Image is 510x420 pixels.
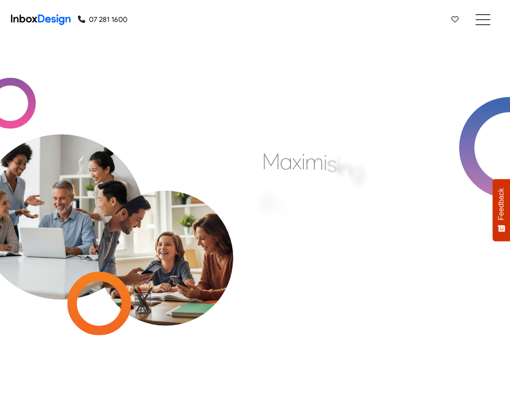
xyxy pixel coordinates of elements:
[497,188,505,220] span: Feedback
[493,179,510,241] button: Feedback - Show survey
[337,152,340,179] div: i
[274,192,281,220] div: f
[327,150,337,178] div: s
[81,157,250,326] img: parents_with_child.png
[305,148,324,175] div: m
[262,188,274,215] div: E
[324,149,327,176] div: i
[292,148,302,175] div: x
[262,148,468,312] div: Maximising Efficient & Engagement, Connecting Schools, Families, and Students.
[262,148,280,175] div: M
[281,197,288,224] div: f
[280,148,292,175] div: a
[78,14,127,25] a: 07 281 1600
[302,148,305,175] div: i
[340,154,352,182] div: n
[352,157,364,185] div: g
